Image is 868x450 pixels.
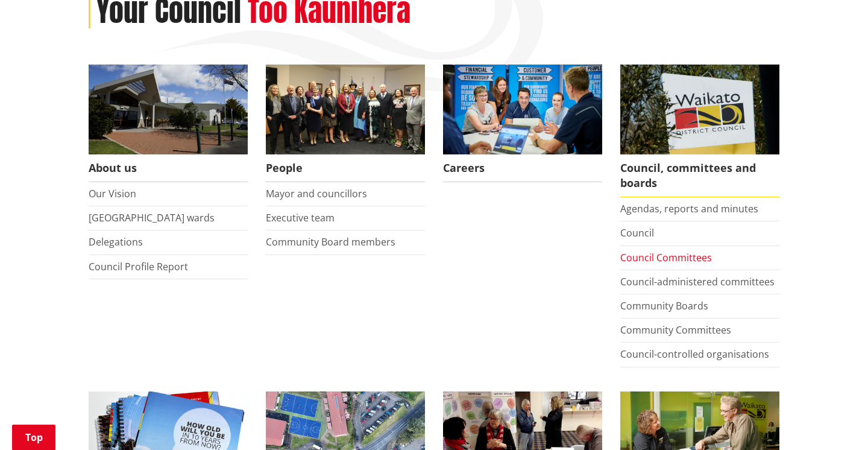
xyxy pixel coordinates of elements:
img: WDC Building 0015 [89,65,248,154]
a: 2022 Council People [266,65,425,182]
a: WDC Building 0015 About us [89,65,248,182]
a: Mayor and councillors [266,187,367,200]
a: Top [12,425,55,450]
img: Waikato-District-Council-sign [620,65,779,154]
a: Council Profile Report [89,260,188,273]
span: About us [89,154,248,182]
span: Careers [443,154,602,182]
span: Council, committees and boards [620,154,779,197]
a: Waikato-District-Council-sign Council, committees and boards [620,65,779,197]
img: 2022 Council [266,65,425,154]
a: Council Committees [620,251,712,264]
a: Our Vision [89,187,136,200]
a: Council-controlled organisations [620,347,769,361]
a: Careers [443,65,602,182]
span: People [266,154,425,182]
a: [GEOGRAPHIC_DATA] wards [89,211,215,224]
iframe: Messenger Launcher [813,399,856,443]
img: Office staff in meeting - Career page [443,65,602,154]
a: Council-administered committees [620,275,775,288]
a: Executive team [266,211,335,224]
a: Delegations [89,235,143,249]
a: Community Boards [620,299,708,312]
a: Community Board members [266,235,395,249]
a: Agendas, reports and minutes [620,202,758,215]
a: Council [620,226,654,239]
a: Community Committees [620,323,731,337]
